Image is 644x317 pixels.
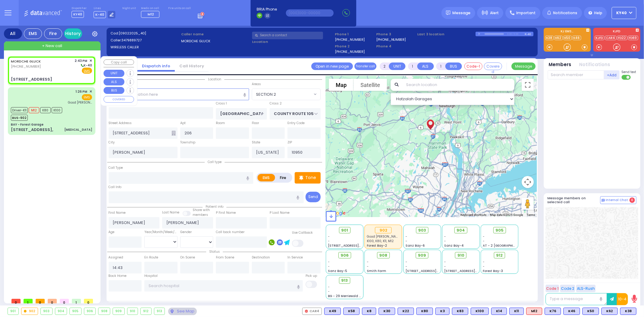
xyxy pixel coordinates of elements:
button: ALS [417,62,434,70]
span: - [328,239,330,243]
span: [STREET_ADDRESS][PERSON_NAME] [444,269,501,273]
input: (000)000-00000 [286,9,334,17]
span: 0 [48,299,57,303]
span: Phone 3 [376,32,415,37]
div: BLS [601,308,618,315]
span: 0 [36,299,45,303]
span: BG - 29 Merriewold S. [328,294,362,298]
div: K58 [343,308,360,315]
label: Street Address [109,121,132,126]
label: In Service [287,255,303,260]
span: SECTION 2 [252,88,321,100]
label: Last 3 location [418,32,476,37]
div: [STREET_ADDRESS] [11,76,52,82]
div: K100 [471,308,489,315]
div: K-40 [525,32,533,36]
label: State [252,140,260,145]
div: M12 [526,308,542,315]
div: BAY - Forest Garage [11,122,43,127]
span: Phone 4 [376,44,415,49]
span: Send text [622,70,636,74]
a: K38 [545,36,554,40]
small: Share with [193,208,210,212]
div: Year/Month/Week/Day [144,230,178,235]
button: Code-1 [464,62,482,70]
span: [PHONE_NUMBER] [11,64,41,69]
span: 910 [457,252,464,258]
label: EMS [258,174,275,181]
label: P Last Name [270,210,290,215]
label: First Name [109,210,126,215]
div: [STREET_ADDRESS], [11,127,53,133]
span: 908 [379,252,387,258]
div: BLS [471,308,489,315]
span: Call type [205,160,225,164]
span: 913 [341,277,348,283]
span: KY40 [72,11,84,18]
span: - [444,264,446,269]
div: BLS [545,308,561,315]
div: 902 [375,227,392,234]
span: 0 [60,299,69,303]
div: K22 [398,308,414,315]
button: Copy call [104,59,134,65]
a: KJFD [595,36,604,40]
span: + New call [42,43,62,49]
span: 909 [418,252,426,258]
div: K80 [416,308,433,315]
a: History [64,28,82,39]
label: On Scene [180,255,195,260]
span: [STREET_ADDRESS][PERSON_NAME] [328,243,385,248]
span: K100, K80, K11, M12 [367,239,394,243]
div: BLS [435,308,450,315]
label: ZIP [287,140,292,145]
label: Call Type [109,165,123,170]
div: BLS [452,308,468,315]
a: K46 [572,36,581,40]
button: Toggle fullscreen view [522,79,534,91]
span: - [483,239,485,243]
button: Code 1 [546,285,559,292]
span: - [328,285,330,289]
div: BLS [491,308,507,315]
span: - [367,264,369,269]
label: Last Name [162,210,179,215]
span: 0 [630,197,635,203]
label: Back Home [109,274,127,278]
span: 904 [457,227,465,233]
label: Fire units on call [168,7,191,10]
div: ALS [526,308,542,315]
button: COVERED [104,96,134,103]
div: 910 [127,308,138,315]
label: Caller name [181,32,250,37]
a: Open this area in Google Maps (opens a new window) [327,209,347,217]
label: KJFD [593,30,640,34]
span: - [483,264,485,269]
span: 0 [11,299,21,303]
label: Destination [252,255,270,260]
span: Forest Bay-2 [367,243,387,248]
button: Show street map [329,79,354,91]
span: Other building occupants [171,131,176,136]
span: Status [206,249,223,254]
span: [STREET_ADDRESS][PERSON_NAME] [405,269,463,273]
span: ✕ [89,89,92,94]
button: BUS [445,62,462,70]
span: 0 [84,299,93,303]
span: - [405,239,407,243]
span: 1:26 PM [76,89,88,94]
label: Apt [180,121,186,126]
div: K30 [379,308,395,315]
button: Members [549,61,572,68]
label: Night unit [122,7,136,10]
span: Patient info [203,204,226,209]
div: K62 [601,308,618,315]
label: MORDCHE GLUCK [181,39,250,44]
div: EMS [24,28,42,39]
a: K62 [554,36,563,40]
div: 901 [8,308,18,315]
span: Sanz Bay-5 [328,269,348,273]
span: Help [594,10,602,16]
span: members [193,213,208,217]
input: Search hospital [144,280,303,292]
